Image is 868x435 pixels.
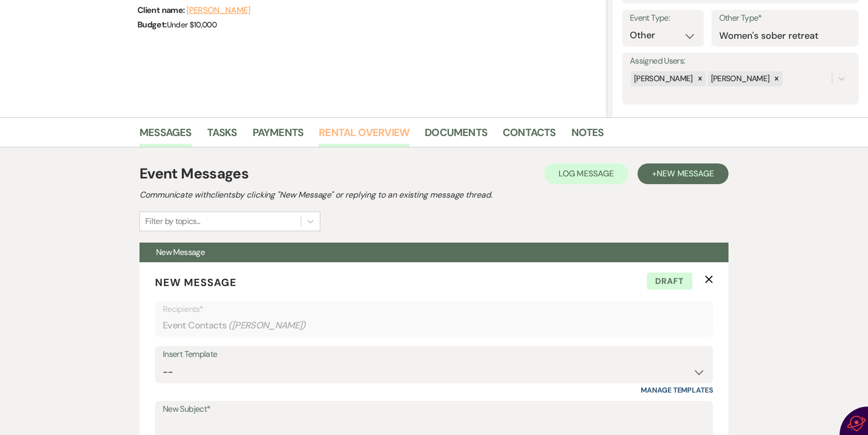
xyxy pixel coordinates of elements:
[544,163,628,184] button: Log Message
[657,168,714,179] span: New Message
[319,124,409,147] a: Rental Overview
[139,189,729,201] h2: Communicate with clients by clicking "New Message" or replying to an existing message thread.
[139,124,192,147] a: Messages
[631,71,694,86] div: [PERSON_NAME]
[228,319,306,333] span: ( [PERSON_NAME] )
[163,402,705,417] label: New Subject*
[425,124,487,147] a: Documents
[156,247,205,258] span: New Message
[647,273,692,290] span: Draft
[137,5,187,16] span: Client name:
[638,163,729,184] button: +New Message
[163,316,705,336] div: Event Contacts
[641,385,713,395] a: Manage Templates
[253,124,304,147] a: Payments
[571,124,604,147] a: Notes
[163,303,705,316] p: Recipients*
[503,124,556,147] a: Contacts
[187,6,251,14] button: [PERSON_NAME]
[139,163,249,185] h1: Event Messages
[630,54,851,69] label: Assigned Users:
[708,71,771,86] div: [PERSON_NAME]
[719,11,851,26] label: Other Type*
[137,19,167,30] span: Budget:
[155,276,237,289] span: New Message
[559,168,614,179] span: Log Message
[167,20,217,30] span: Under $10,000
[630,11,696,26] label: Event Type:
[163,347,705,362] div: Insert Template
[207,124,237,147] a: Tasks
[145,215,200,228] div: Filter by topics...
